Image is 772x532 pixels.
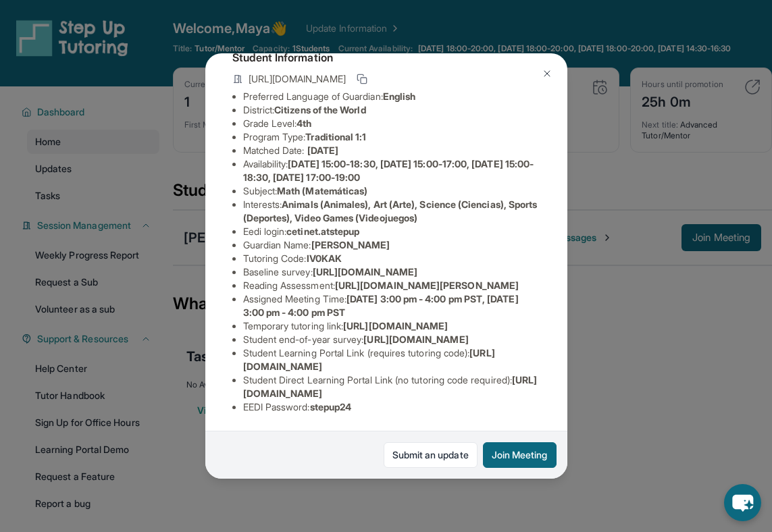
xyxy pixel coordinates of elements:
[243,238,540,252] li: Guardian Name :
[383,90,416,102] span: English
[335,280,519,291] span: [URL][DOMAIN_NAME][PERSON_NAME]
[249,72,346,86] span: [URL][DOMAIN_NAME]
[307,144,338,156] span: [DATE]
[542,68,552,79] img: Close Icon
[243,184,540,198] li: Subject :
[286,225,359,237] span: cetinet.atstepup
[243,346,540,373] li: Student Learning Portal Link (requires tutoring code) :
[724,484,761,521] button: chat-button
[243,198,540,225] li: Interests :
[307,252,342,264] span: IV0KAK
[343,320,448,331] span: [URL][DOMAIN_NAME]
[483,442,557,468] button: Join Meeting
[243,265,540,279] li: Baseline survey :
[297,117,311,129] span: 4th
[243,90,540,103] li: Preferred Language of Guardian:
[354,71,370,87] button: Copy link
[232,49,540,65] h4: Student Information
[243,117,540,130] li: Grade Level:
[243,319,540,333] li: Temporary tutoring link :
[243,225,540,238] li: Eedi login :
[243,279,540,292] li: Reading Assessment :
[243,157,540,184] li: Availability:
[243,144,540,157] li: Matched Date:
[313,266,417,277] span: [URL][DOMAIN_NAME]
[243,333,540,346] li: Student end-of-year survey :
[311,239,390,250] span: [PERSON_NAME]
[243,130,540,144] li: Program Type:
[384,442,478,468] a: Submit an update
[363,334,468,345] span: [URL][DOMAIN_NAME]
[243,400,540,414] li: EEDI Password :
[243,198,538,223] span: Animals (Animales), Art (Arte), Science (Ciencias), Sports (Deportes), Video Games (Videojuegos)
[310,401,352,413] span: stepup24
[243,373,540,400] li: Student Direct Learning Portal Link (no tutoring code required) :
[243,103,540,117] li: District:
[243,292,540,319] li: Assigned Meeting Time :
[243,293,519,318] span: [DATE] 3:00 pm - 4:00 pm PST, [DATE] 3:00 pm - 4:00 pm PST
[243,252,540,265] li: Tutoring Code :
[305,131,366,142] span: Traditional 1:1
[243,158,534,183] span: [DATE] 15:00-18:30, [DATE] 15:00-17:00, [DATE] 15:00-18:30, [DATE] 17:00-19:00
[274,104,365,115] span: Citizens of the World
[277,185,367,196] span: Math (Matemáticas)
